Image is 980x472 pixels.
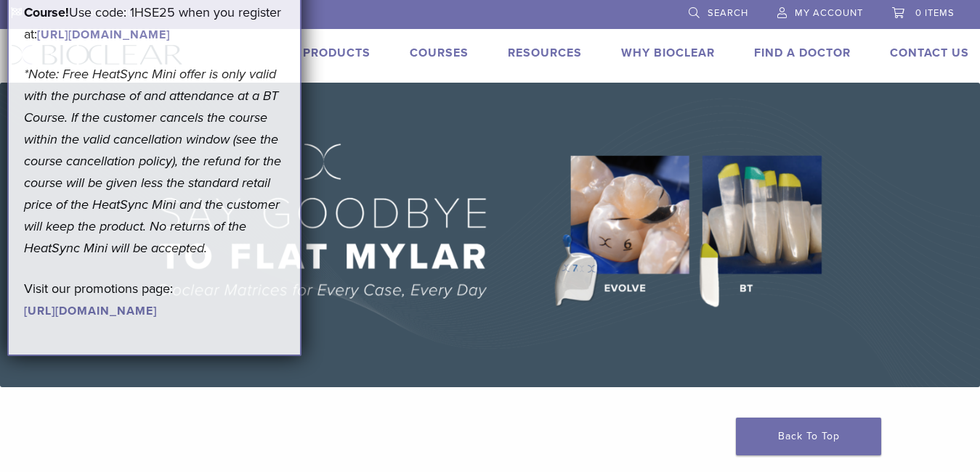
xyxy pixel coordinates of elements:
[736,418,881,455] a: Back To Top
[754,46,851,60] a: Find A Doctor
[890,46,969,60] a: Contact Us
[795,7,863,19] span: My Account
[621,46,715,60] a: Why Bioclear
[24,66,281,256] em: *Note: Free HeatSync Mini offer is only valid with the purchase of and attendance at a BT Course....
[915,7,955,19] span: 0 items
[508,46,582,60] a: Resources
[303,46,370,60] a: Products
[24,278,285,321] p: Visit our promotions page:
[708,7,748,19] span: Search
[37,28,170,42] a: [URL][DOMAIN_NAME]
[410,46,469,60] a: Courses
[24,304,157,318] a: [URL][DOMAIN_NAME]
